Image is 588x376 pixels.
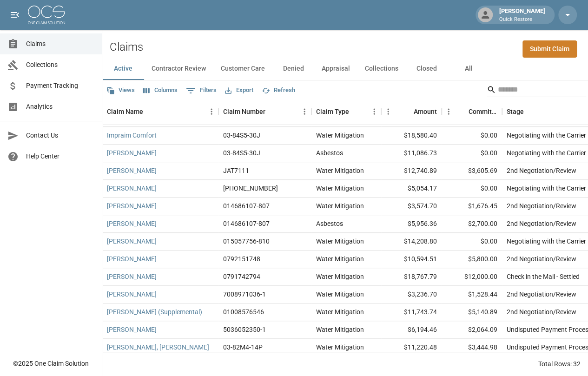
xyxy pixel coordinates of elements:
[107,254,157,264] a: [PERSON_NAME]
[524,105,537,118] button: Sort
[13,359,89,368] div: © 2025 One Claim Solution
[381,99,442,125] div: Amount
[107,343,209,352] a: [PERSON_NAME], [PERSON_NAME]
[507,131,586,140] div: Negotiating with the Carrier
[297,105,311,119] button: Menu
[316,184,364,193] div: Water Mitigation
[223,272,260,281] div: 0791742794
[381,251,442,268] div: $10,594.51
[381,180,442,198] div: $5,054.17
[26,102,94,112] span: Analytics
[507,148,586,158] div: Negotiating with the Carrier
[349,105,362,118] button: Sort
[507,254,576,264] div: 2nd Negotiation/Review
[507,237,586,246] div: Negotiating with the Carrier
[102,99,218,125] div: Claim Name
[223,343,263,352] div: 03-82M4-14P
[316,237,364,246] div: Water Mitigation
[507,290,576,299] div: 2nd Negotiation/Review
[381,162,442,180] div: $12,740.89
[26,81,94,91] span: Payment Tracking
[442,105,456,119] button: Menu
[442,233,502,251] div: $0.00
[442,145,502,162] div: $0.00
[107,272,157,281] a: [PERSON_NAME]
[104,83,137,98] button: Views
[507,184,586,193] div: Negotiating with the Carrier
[102,58,588,80] div: dynamic tabs
[442,162,502,180] div: $3,605.69
[6,6,24,24] button: open drawer
[107,237,157,246] a: [PERSON_NAME]
[381,105,395,119] button: Menu
[507,166,576,175] div: 2nd Negotiation/Review
[499,16,545,24] p: Quick Restore
[107,99,143,125] div: Claim Name
[223,237,270,246] div: 015057756-810
[316,99,349,125] div: Claim Type
[316,219,343,228] div: Asbestos
[316,201,364,211] div: Water Mitigation
[316,254,364,264] div: Water Mitigation
[311,99,381,125] div: Claim Type
[367,105,381,119] button: Menu
[442,286,502,303] div: $1,528.44
[184,83,219,98] button: Show filters
[401,105,414,118] button: Sort
[223,290,266,299] div: 7008971036-1
[442,339,502,356] div: $3,444.98
[272,58,314,80] button: Denied
[406,58,448,80] button: Closed
[442,251,502,268] div: $5,800.00
[223,219,270,228] div: 014686107-807
[381,339,442,356] div: $11,220.48
[223,166,249,175] div: JAT7111
[26,131,94,140] span: Contact Us
[456,105,469,118] button: Sort
[107,131,157,140] a: Impraim Comfort
[28,6,65,24] img: ocs-logo-white-transparent.png
[316,307,364,317] div: Water Mitigation
[107,148,157,158] a: [PERSON_NAME]
[110,40,143,54] h2: Claims
[107,290,157,299] a: [PERSON_NAME]
[265,105,278,118] button: Sort
[442,127,502,145] div: $0.00
[314,58,357,80] button: Appraisal
[538,359,581,369] div: Total Rows: 32
[102,58,144,80] button: Active
[107,307,202,317] a: [PERSON_NAME] (Supplemental)
[316,166,364,175] div: Water Mitigation
[381,198,442,215] div: $3,574.70
[223,325,266,334] div: 5036052350-1
[507,307,576,317] div: 2nd Negotiation/Review
[223,307,264,317] div: 01008576546
[316,148,343,158] div: Asbestos
[223,201,270,211] div: 014686107-807
[218,99,311,125] div: Claim Number
[381,233,442,251] div: $14,208.80
[223,99,265,125] div: Claim Number
[381,127,442,145] div: $18,580.40
[223,131,260,140] div: 03-84S5-30J
[26,152,94,161] span: Help Center
[381,268,442,286] div: $18,767.79
[442,198,502,215] div: $1,676.45
[381,303,442,321] div: $11,743.74
[381,286,442,303] div: $3,236.70
[143,105,156,118] button: Sort
[448,58,489,80] button: All
[442,303,502,321] div: $5,140.89
[107,184,157,193] a: [PERSON_NAME]
[213,58,272,80] button: Customer Care
[414,99,437,125] div: Amount
[442,268,502,286] div: $12,000.00
[107,219,157,228] a: [PERSON_NAME]
[144,58,213,80] button: Contractor Review
[223,148,260,158] div: 03-84S5-30J
[223,83,256,98] button: Export
[496,7,549,23] div: [PERSON_NAME]
[522,40,577,58] a: Submit Claim
[442,99,502,125] div: Committed Amount
[316,343,364,352] div: Water Mitigation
